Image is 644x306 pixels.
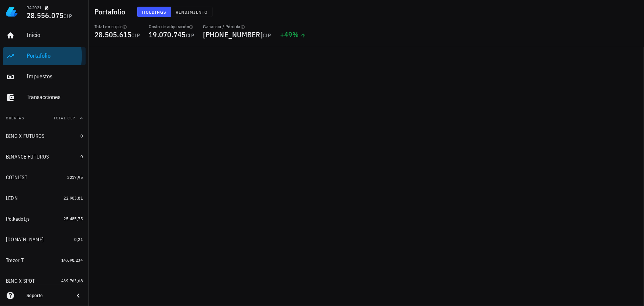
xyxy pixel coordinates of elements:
[142,9,166,15] span: Holdings
[27,5,41,11] div: RA2021
[6,133,45,139] div: BING X FUTUROS
[63,195,83,201] span: 22.903,81
[3,169,86,186] a: COINLIST 3217,95
[149,30,186,40] span: 19.070.745
[3,251,86,269] a: Trezor T 14.698.234
[94,24,140,30] div: Total en cripto
[293,30,299,40] span: %
[3,109,86,127] button: CuentasTotal CLP
[3,189,86,207] a: LEDN 22.903,81
[3,47,86,65] a: Portafolio
[27,93,83,101] div: Transacciones
[203,30,263,40] span: [PHONE_NUMBER]
[27,73,83,80] div: Impuestos
[27,10,64,20] span: 28.556.075
[628,6,640,18] div: avatar
[6,257,24,263] div: Trezor T
[27,293,68,299] div: Soporte
[63,216,83,221] span: 25.485,75
[61,278,83,283] span: 439.763,68
[74,237,83,242] span: 0,21
[3,272,86,290] a: BING X SPOT 439.763,68
[6,278,35,284] div: BING X SPOT
[27,52,83,59] div: Portafolio
[175,9,208,15] span: Rendimiento
[6,237,44,243] div: [DOMAIN_NAME]
[6,6,18,18] img: LedgiFi
[3,89,86,106] a: Transacciones
[3,127,86,145] a: BING X FUTUROS 0
[61,257,83,263] span: 14.698.234
[6,154,49,160] div: BINANCE FUTUROS
[6,216,30,222] div: Polkadot.js
[94,30,132,40] span: 28.505.615
[64,13,72,20] span: CLP
[280,31,306,38] div: +49
[3,68,86,86] a: Impuestos
[67,174,83,180] span: 3217,95
[80,154,83,159] span: 0
[137,7,171,17] button: Holdings
[94,6,128,18] h1: Portafolio
[3,231,86,248] a: [DOMAIN_NAME] 0,21
[171,7,213,17] button: Rendimiento
[80,133,83,139] span: 0
[3,148,86,166] a: BINANCE FUTUROS 0
[6,174,27,181] div: COINLIST
[27,31,83,38] div: Inicio
[132,32,140,39] span: CLP
[186,32,194,39] span: CLP
[6,195,18,201] div: LEDN
[3,210,86,228] a: Polkadot.js 25.485,75
[149,24,194,30] div: Costo de adquisición
[3,27,86,44] a: Inicio
[263,32,271,39] span: CLP
[203,24,271,30] div: Ganancia / Pérdida
[54,116,75,120] span: Total CLP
